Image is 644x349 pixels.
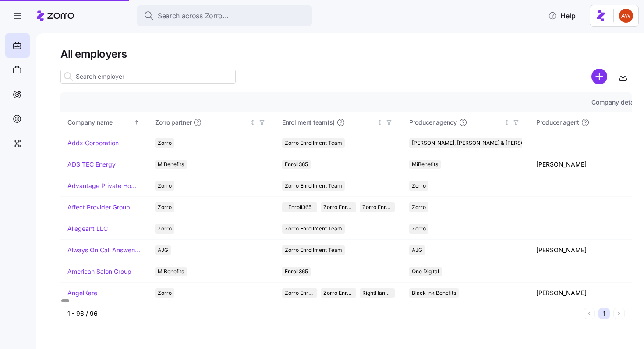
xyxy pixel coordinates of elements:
th: Producer agencyNot sorted [402,112,529,133]
a: Affect Provider Group [67,203,130,212]
span: Zorro [412,224,426,234]
span: Zorro Enrollment Team [323,202,353,212]
div: Company name [67,118,132,127]
span: MiBenefits [158,267,184,276]
span: RightHandMan Financial [362,288,392,298]
span: Zorro Enrollment Team [285,138,342,148]
span: Help [548,10,576,21]
span: AJG [412,245,422,255]
span: Zorro Enrollment Experts [323,288,353,298]
div: 1 - 96 / 96 [67,309,580,318]
span: [PERSON_NAME], [PERSON_NAME] & [PERSON_NAME] [412,138,548,148]
span: Enroll365 [288,202,311,212]
span: Black Ink Benefits [412,288,456,298]
span: Zorro Enrollment Team [285,288,315,298]
span: Zorro [158,138,172,148]
span: Producer agent [536,118,579,127]
button: Next page [613,308,625,319]
span: Zorro [158,288,172,298]
span: Producer agency [409,118,457,127]
div: Not sorted [250,119,256,126]
button: Previous page [584,308,595,319]
span: One Digital [412,267,439,276]
span: Zorro [412,181,426,191]
svg: add icon [591,69,607,84]
span: AJG [158,245,168,255]
span: MiBenefits [412,160,438,169]
span: Zorro [158,181,172,191]
button: Search across Zorro... [137,5,312,26]
img: 3c671664b44671044fa8929adf5007c6 [619,9,633,23]
a: Always On Call Answering Service [67,246,141,255]
th: Enrollment team(s)Not sorted [275,112,402,133]
a: Addx Corporation [67,139,119,147]
span: Search across Zorro... [158,10,229,21]
span: Zorro [412,202,426,212]
a: ADS TEC Energy [67,160,116,169]
span: Enrollment team(s) [282,118,335,127]
span: Zorro [158,202,172,212]
span: Zorro Enrollment Team [285,224,342,234]
div: Sorted ascending [134,119,140,126]
span: Enroll365 [285,267,308,276]
th: Company nameSorted ascending [60,112,148,133]
a: AngelKare [67,289,97,297]
div: Not sorted [377,119,383,126]
span: Zorro Enrollment Team [285,181,342,191]
span: Zorro Enrollment Team [285,245,342,255]
span: Enroll365 [285,160,308,169]
button: Help [541,7,583,24]
div: Not sorted [504,119,510,126]
div: Not sorted [631,119,637,126]
a: Allegeant LLC [67,224,108,233]
a: American Salon Group [67,267,131,276]
span: Zorro partner [155,118,191,127]
span: MiBenefits [158,160,184,169]
span: Zorro [158,224,172,234]
button: 1 [598,308,610,319]
a: Advantage Private Home Care [67,181,141,190]
input: Search employer [60,70,236,84]
span: Zorro Enrollment Experts [362,202,392,212]
h1: All employers [60,47,632,61]
th: Zorro partnerNot sorted [148,112,275,133]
